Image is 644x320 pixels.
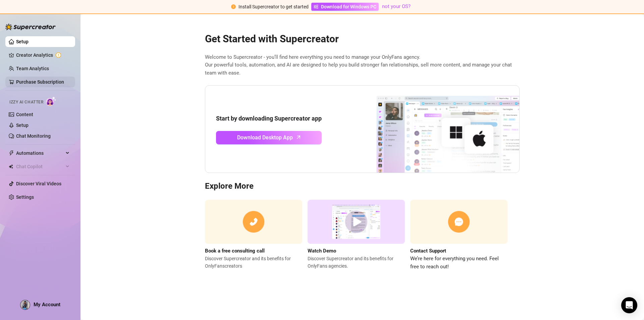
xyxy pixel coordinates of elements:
a: Watch DemoDiscover Supercreator and its benefits for OnlyFans agencies. [308,200,405,271]
img: consulting call [205,200,302,244]
span: Automations [16,148,64,158]
span: Discover Supercreator and its benefits for OnlyFans creators [205,255,302,270]
a: not your OS? [382,3,411,9]
a: Download for Windows PC [311,3,379,11]
img: download app [352,86,519,173]
a: Download Desktop Apparrow-up [216,131,322,144]
span: arrow-up [295,133,303,141]
span: thunderbolt [9,150,14,156]
strong: Watch Demo [308,248,336,254]
strong: Book a free consulting call [205,248,265,254]
a: Purchase Subscription [16,79,64,85]
span: exclamation-circle [231,4,236,9]
img: Chat Copilot [9,164,13,169]
a: Setup [16,123,29,128]
strong: Contact Support [410,248,446,254]
span: windows [314,4,318,9]
span: Welcome to Supercreator - you’ll find here everything you need to manage your OnlyFans agency. Ou... [205,53,520,77]
span: Chat Copilot [16,161,64,172]
a: Team Analytics [16,66,49,71]
div: Open Intercom Messenger [621,297,637,313]
img: supercreator demo [308,200,405,244]
a: Setup [16,39,29,44]
span: Download Desktop App [237,133,293,142]
img: AI Chatter [46,96,56,106]
span: Izzy AI Chatter [9,99,43,105]
h2: Get Started with Supercreator [205,33,520,45]
a: Book a free consulting callDiscover Supercreator and its benefits for OnlyFanscreators [205,200,302,271]
span: Install Supercreator to get started [238,4,309,9]
a: Content [16,112,33,117]
span: Download for Windows PC [321,3,376,10]
img: logo-BBDzfeDw.svg [5,24,56,30]
span: Discover Supercreator and its benefits for OnlyFans agencies. [308,255,405,270]
span: We’re here for everything you need. Feel free to reach out! [410,255,507,271]
h3: Explore More [205,181,520,192]
a: Chat Monitoring [16,133,51,139]
a: Discover Viral Videos [16,181,61,186]
img: ACg8ocJMBpPuzTH89K8yZdsdyo_jVGmh3EwLQv2aAxsBxm6sai-1wsE=s96-c [20,300,30,310]
a: Settings [16,194,34,200]
img: contact support [410,200,507,244]
strong: Start by downloading Supercreator app [216,115,322,122]
span: My Account [34,302,60,308]
a: Creator Analytics exclamation-circle [16,50,70,60]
